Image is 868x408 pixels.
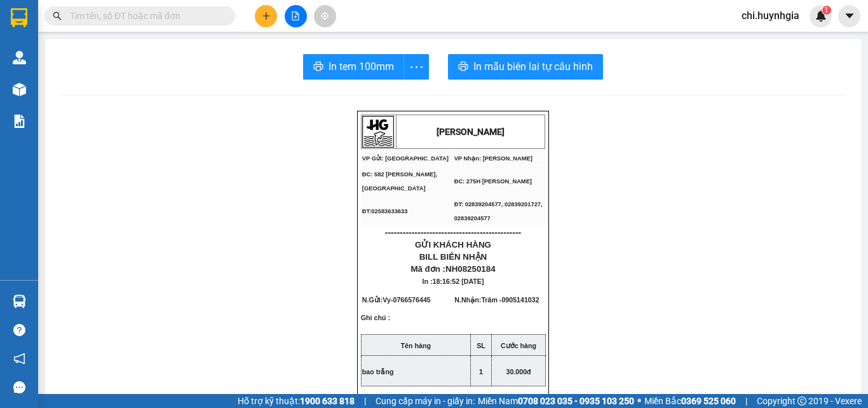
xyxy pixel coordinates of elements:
[255,5,277,27] button: plus
[844,10,855,22] span: caret-down
[518,396,634,406] strong: 0708 023 035 - 0935 103 250
[637,398,641,404] span: ⚪️
[13,381,25,393] span: message
[501,296,539,304] span: 0905141032
[13,295,26,308] img: warehouse-icon
[433,278,484,285] span: 18:16:52 [DATE]
[797,397,806,405] span: copyright
[419,252,487,262] span: BILL BIÊN NHẬN
[448,54,603,80] button: printerIn mẫu biên lai tự cấu hình
[262,11,271,20] span: plus
[13,83,26,96] img: warehouse-icon
[11,8,27,27] img: logo-vxr
[501,342,536,349] strong: Cước hàng
[479,368,483,376] span: 1
[403,54,429,80] button: more
[644,394,736,408] span: Miền Bắc
[391,296,431,304] span: -
[70,9,220,23] input: Tìm tên, số ĐT hoặc mã đơn
[362,155,449,162] span: VP Gửi: [GEOGRAPHIC_DATA]
[681,396,736,406] strong: 0369 525 060
[13,353,25,365] span: notification
[454,155,532,162] span: VP Nhận: [PERSON_NAME]
[376,394,475,408] span: Cung cấp máy in - giấy in:
[404,59,428,75] span: more
[362,296,431,304] span: N.Gửi:
[437,127,505,137] strong: [PERSON_NAME]
[314,5,336,27] button: aim
[423,278,484,285] span: In :
[445,264,496,274] span: NH08250184
[300,396,355,406] strong: 1900 633 818
[13,115,26,128] img: solution-icon
[303,54,404,80] button: printerIn tem 100mm
[53,11,62,20] span: search
[361,314,390,332] span: Ghi chú :
[815,10,827,22] img: icon-new-feature
[362,208,408,215] span: ĐT:02583633633
[362,116,394,148] img: logo
[238,394,355,408] span: Hỗ trợ kỹ thuật:
[13,324,25,336] span: question-circle
[731,8,810,24] span: chi.huynhgia
[506,368,531,376] span: 30.000đ
[478,394,634,408] span: Miền Nam
[481,296,539,304] span: Trâm -
[415,240,491,250] span: GỬI KHÁCH HÀNG
[454,296,539,304] span: N.Nhận:
[401,342,431,349] strong: Tên hàng
[291,11,300,20] span: file-add
[385,227,521,237] span: ----------------------------------------------
[285,5,307,27] button: file-add
[454,178,532,185] span: ĐC: 275H [PERSON_NAME]
[410,264,495,274] span: Mã đơn :
[393,296,430,304] span: 0766576445
[383,296,391,304] span: Vy
[745,394,747,408] span: |
[822,6,831,15] sup: 1
[329,59,394,74] span: In tem 100mm
[320,11,329,20] span: aim
[824,6,829,15] span: 1
[454,201,543,222] span: ĐT: 02839204577, 02839201727, 02839204577
[473,59,593,74] span: In mẫu biên lai tự cấu hình
[13,51,26,64] img: warehouse-icon
[458,61,468,73] span: printer
[477,342,485,349] strong: SL
[362,368,394,376] span: bao trắng
[364,394,366,408] span: |
[838,5,860,27] button: caret-down
[362,171,437,192] span: ĐC: 582 [PERSON_NAME], [GEOGRAPHIC_DATA]
[313,61,323,73] span: printer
